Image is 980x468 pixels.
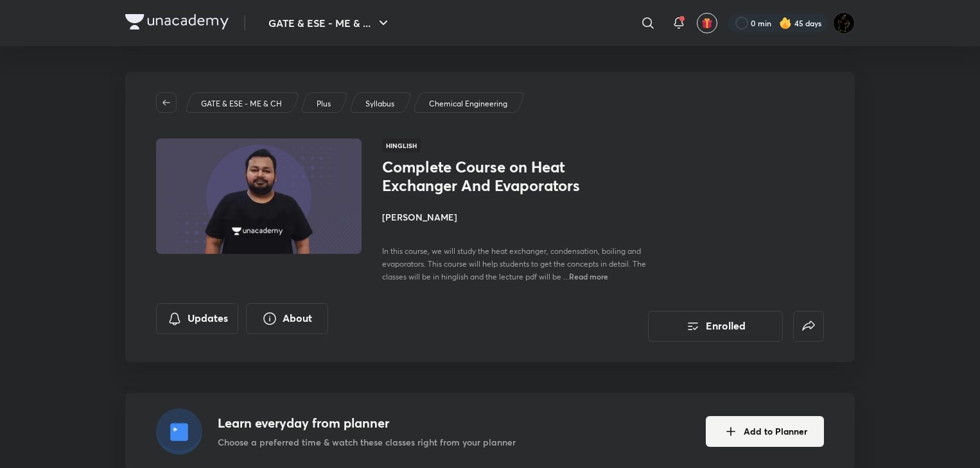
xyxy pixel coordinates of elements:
[154,137,363,255] img: Thumbnail
[315,98,333,110] a: Plus
[697,13,717,33] button: avatar
[429,98,507,110] p: Chemical Engineering
[569,271,608,281] span: Read more
[382,210,670,224] h4: [PERSON_NAME]
[199,98,284,110] a: GATE & ESE - ME & CH
[382,138,421,153] span: Hinglish
[201,98,282,110] p: GATE & ESE - ME & CH
[365,98,394,110] p: Syllabus
[125,14,229,33] a: Company Logo
[317,98,331,110] p: Plus
[793,311,824,342] button: false
[779,17,792,29] img: streak
[833,12,855,34] img: Ranit Maity01
[156,303,238,334] button: Updates
[706,416,824,447] button: Add to Planner
[382,158,592,195] h1: Complete Course on Heat Exchanger And Evaporators
[701,17,713,29] img: avatar
[648,311,783,342] button: Enrolled
[382,246,646,281] span: In this course, we will study the heat exchanger, condensation, boiling and evaporators. This cou...
[261,10,399,36] button: GATE & ESE - ME & ...
[427,98,510,110] a: Chemical Engineering
[363,98,397,110] a: Syllabus
[246,303,328,334] button: About
[218,414,516,433] h4: Learn everyday from planner
[218,435,516,449] p: Choose a preferred time & watch these classes right from your planner
[125,14,229,29] img: Company Logo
